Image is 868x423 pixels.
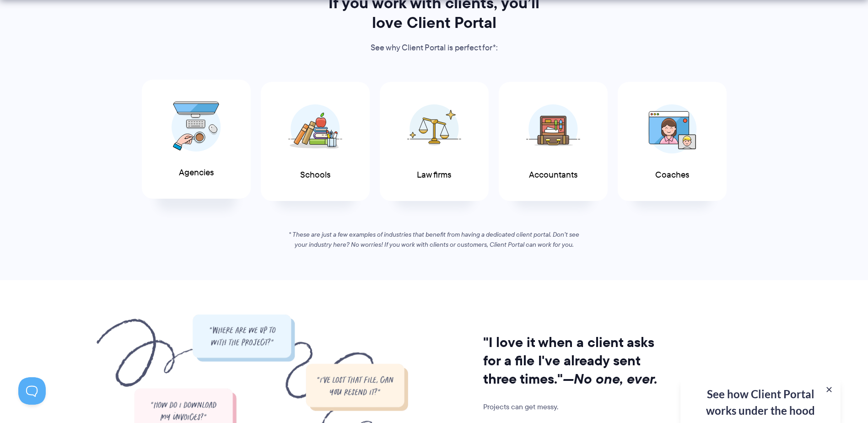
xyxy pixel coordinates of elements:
span: Accountants [529,170,577,180]
iframe: Toggle Customer Support [18,377,46,405]
span: Schools [300,170,330,180]
h2: "I love it when a client asks for a file I've already sent three times." [483,333,669,388]
i: —No one, ever. [563,369,658,389]
p: See why Client Portal is perfect for*: [316,41,552,55]
span: Law firms [417,170,451,180]
span: Coaches [655,170,689,180]
span: Agencies [179,168,214,178]
a: Coaches [618,82,727,201]
em: * These are just a few examples of industries that benefit from having a dedicated client portal.... [289,230,579,249]
p: Projects can get messy. [483,401,669,413]
a: Schools [261,82,370,201]
a: Accountants [499,82,608,201]
a: Agencies [142,80,251,199]
a: Law firms [380,82,489,201]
